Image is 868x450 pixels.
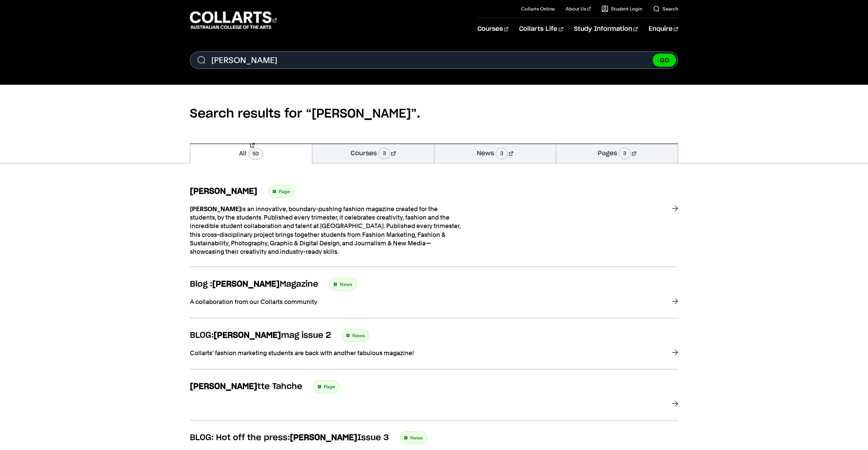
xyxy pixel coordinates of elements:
strong: [PERSON_NAME] [190,187,257,196]
h3: BLOG: mag issue 2 [190,330,331,341]
a: Collarts Online [521,5,555,12]
a: Courses3 [312,143,434,163]
h2: Search results for “[PERSON_NAME]”. [190,85,678,143]
p: is an innovative, boundary-pushing fashion magazine created for the students, by the students. Pu... [190,205,461,256]
a: Study Information [574,18,638,40]
a: [PERSON_NAME]tte Tahche Page [190,380,678,421]
p: Collarts' fashion marketing students are back with another fabulous magazine! [190,349,461,357]
h3: BLOG: Hot off the press: Issue 3 [190,433,389,443]
input: Enter Search Term [190,52,678,69]
a: Courses [477,18,508,40]
span: News [340,280,352,289]
strong: [PERSON_NAME] [290,434,357,442]
span: Page [324,382,335,391]
a: Collarts Life [519,18,563,40]
form: Search [190,52,678,69]
a: News3 [434,143,556,163]
strong: [PERSON_NAME] [190,383,257,391]
h3: Blog : Magazine [190,279,318,289]
a: All53 [190,143,312,163]
a: Pages3 [556,143,678,163]
a: Blog :[PERSON_NAME]Magazine News A collaboration from our Collarts community [190,278,678,318]
button: GO [653,54,676,67]
span: 53 [248,148,263,160]
a: BLOG:[PERSON_NAME]mag issue 2 News Collarts' fashion marketing students are back with another fab... [190,329,678,369]
h3: tte Tahche [190,382,302,392]
span: 3 [619,148,631,159]
span: 3 [496,148,508,159]
div: Go to homepage [190,11,277,30]
a: Search [653,5,678,12]
span: 3 [378,148,390,159]
p: A collaboration from our Collarts community [190,298,461,306]
span: News [410,433,423,443]
strong: [PERSON_NAME] [190,205,241,212]
a: [PERSON_NAME] Page [PERSON_NAME]is an innovative, boundary-pushing fashion magazine created for t... [190,185,678,267]
strong: [PERSON_NAME] [212,280,280,288]
a: Enquire [649,18,678,40]
a: Student Login [601,5,642,12]
a: About Us [566,5,591,12]
strong: [PERSON_NAME] [214,331,281,340]
span: Page [279,187,290,196]
span: News [352,331,365,340]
